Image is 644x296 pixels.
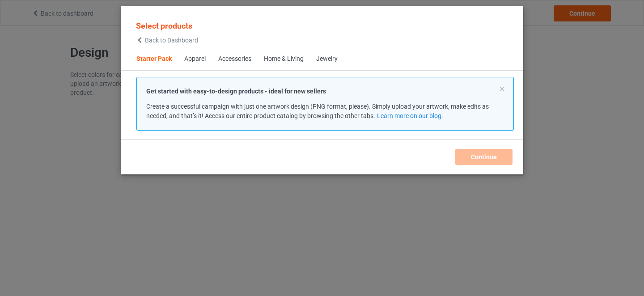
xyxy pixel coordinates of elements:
div: Apparel [184,55,206,63]
div: Jewelry [316,55,338,63]
div: Accessories [218,55,251,63]
strong: Get started with easy-to-design products - ideal for new sellers [146,88,326,95]
span: Back to Dashboard [145,37,198,44]
div: Home & Living [264,55,304,63]
a: Learn more on our blog. [377,112,443,119]
span: Starter Pack [130,48,178,70]
span: Select products [136,21,192,30]
span: Create a successful campaign with just one artwork design (PNG format, please). Simply upload you... [146,103,489,119]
